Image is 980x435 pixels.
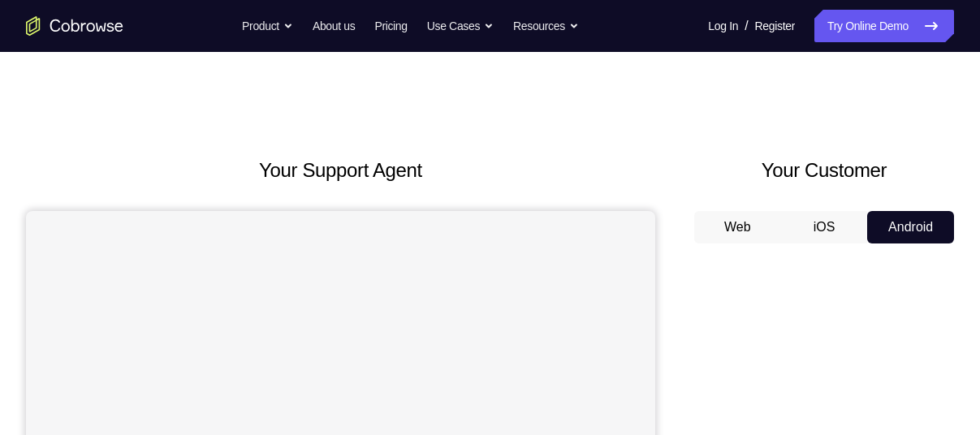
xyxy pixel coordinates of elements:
a: Try Online Demo [814,10,954,42]
a: Log In [708,10,738,42]
button: iOS [781,211,868,243]
a: Pricing [374,10,407,42]
h2: Your Customer [694,156,954,185]
button: Web [694,211,781,243]
a: Go to the home page [26,16,123,36]
button: Resources [513,10,579,42]
a: Register [755,10,795,42]
button: Android [867,211,954,243]
button: Product [242,10,293,42]
h2: Your Support Agent [26,156,655,185]
a: About us [313,10,355,42]
button: Use Cases [427,10,494,42]
span: / [745,16,748,36]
